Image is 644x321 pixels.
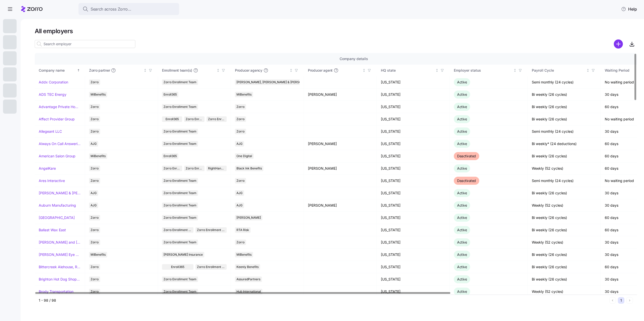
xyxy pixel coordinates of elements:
[528,224,601,236] td: Bi weekly (26 cycles)
[377,261,450,273] td: [US_STATE]
[304,65,377,76] th: Producer agentNot sorted
[377,88,450,101] td: [US_STATE]
[457,289,467,294] span: Active
[85,65,158,76] th: Zorro partnerNot sorted
[236,289,261,294] span: Hub International
[236,79,315,85] span: [PERSON_NAME], [PERSON_NAME] & [PERSON_NAME]
[528,101,601,113] td: Bi weekly (26 cycles)
[377,224,450,236] td: [US_STATE]
[91,240,99,245] span: Zorro
[236,264,259,270] span: Keenly Benefits
[236,215,261,220] span: [PERSON_NAME]
[617,4,641,14] button: Help
[35,40,135,48] input: Search employer
[304,88,377,101] td: [PERSON_NAME]
[164,104,196,110] span: Zorro Enrollment Team
[528,236,601,249] td: Weekly (52 cycles)
[39,191,81,196] a: [PERSON_NAME] & [PERSON_NAME]'s
[91,190,97,196] span: AJG
[164,190,196,196] span: Zorro Enrollment Team
[39,129,62,134] a: Allegeant LLC
[528,212,601,224] td: Bi weekly (26 cycles)
[457,215,467,220] span: Active
[208,116,225,122] span: Zorro Enrollment Experts
[457,92,467,97] span: Active
[377,101,450,113] td: [US_STATE]
[377,249,450,261] td: [US_STATE]
[377,138,450,150] td: [US_STATE]
[528,286,601,298] td: Weekly (52 cycles)
[457,277,467,281] span: Active
[164,129,196,134] span: Zorro Enrollment Team
[39,141,81,146] a: Always On Call Answering Service
[166,116,179,122] span: Enroll365
[532,68,585,73] div: Payroll Cycle
[39,92,66,97] a: ADS TEC Energy
[236,203,243,208] span: AJG
[528,249,601,261] td: Bi weekly (26 cycles)
[39,277,81,282] a: Brighton Hot Dog Shoppe
[164,289,196,294] span: Zorro Enrollment Team
[164,203,196,208] span: Zorro Enrollment Team
[39,154,75,159] a: American Salon Group
[528,125,601,138] td: Semi monthly (24 cycles)
[91,166,99,171] span: Zorro
[528,162,601,175] td: Weekly (52 cycles)
[450,65,528,76] th: Employer statusNot sorted
[91,6,131,12] span: Search across Zorro...
[308,68,333,73] span: Producer agent
[164,252,203,257] span: [PERSON_NAME] Insurance
[457,228,467,232] span: Active
[236,227,249,233] span: RTA Risk
[186,116,203,122] span: Zorro Enrollment Team
[164,178,196,184] span: Zorro Enrollment Team
[435,69,439,72] div: Not sorted
[236,141,243,147] span: AJG
[164,92,177,97] span: Enroll365
[457,240,467,244] span: Active
[377,273,450,286] td: [US_STATE]
[528,76,601,88] td: Semi monthly (24 cycles)
[621,6,637,12] span: Help
[377,199,450,212] td: [US_STATE]
[289,69,293,72] div: Not sorted
[528,113,601,125] td: Bi weekly (26 cycles)
[457,80,467,84] span: Active
[377,150,450,162] td: [US_STATE]
[236,116,245,122] span: Zorro
[39,215,75,220] a: [GEOGRAPHIC_DATA]
[457,105,467,109] span: Active
[91,79,99,85] span: Zorro
[78,3,179,15] button: Search across Zorro...
[457,252,467,257] span: Active
[236,240,245,245] span: Zorro
[377,113,450,125] td: [US_STATE]
[164,153,177,159] span: Enroll365
[377,76,450,88] td: [US_STATE]
[91,129,99,134] span: Zorro
[381,68,434,73] div: HQ state
[197,264,225,270] span: Zorro Enrollment Team
[236,153,252,159] span: One Digital
[528,199,601,212] td: Weekly (52 cycles)
[454,68,512,73] div: Employer status
[91,215,99,220] span: Zorro
[91,153,106,159] span: MiBenefits
[164,277,196,282] span: Zorro Enrollment Team
[457,154,476,158] span: Deactivated
[208,166,225,171] span: RightHandMan Financial
[39,298,607,303] div: 1 - 98 / 98
[457,191,467,195] span: Active
[39,227,66,233] a: Ballast Wax East
[457,265,467,269] span: Active
[377,236,450,249] td: [US_STATE]
[377,162,450,175] td: [US_STATE]
[528,65,601,76] th: Payroll CycleNot sorted
[377,125,450,138] td: [US_STATE]
[39,178,65,183] a: Ares Interactive
[39,252,81,257] a: [PERSON_NAME] Eye Associates
[197,227,225,233] span: Zorro Enrollment Experts
[377,187,450,199] td: [US_STATE]
[304,162,377,175] td: [PERSON_NAME]
[235,68,262,73] span: Producer agency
